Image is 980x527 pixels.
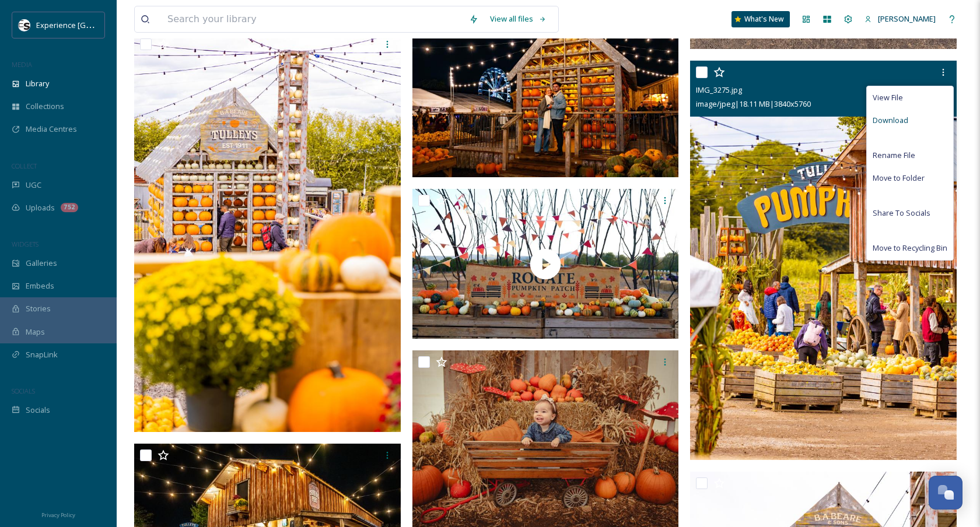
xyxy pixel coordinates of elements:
[696,99,811,109] span: image/jpeg | 18.11 MB | 3840 x 5760
[26,124,77,135] span: Media Centres
[873,92,903,103] span: View File
[26,202,55,213] span: Uploads
[731,11,790,27] a: What's New
[12,60,32,69] span: MEDIA
[873,243,947,254] span: Move to Recycling Bin
[26,405,50,416] span: Socials
[412,189,679,339] img: thumbnail
[12,161,37,170] span: COLLECT
[873,115,908,126] span: Download
[484,8,552,30] a: View all files
[36,19,152,30] span: Experience [GEOGRAPHIC_DATA]
[696,85,742,95] span: IMG_3275.jpg
[878,13,936,24] span: [PERSON_NAME]
[12,240,38,248] span: WIDGETS
[26,303,51,314] span: Stories
[859,8,942,30] a: [PERSON_NAME]
[690,61,957,461] img: IMG_3275.jpg
[26,78,49,89] span: Library
[26,101,64,112] span: Collections
[19,19,30,31] img: WSCC%20ES%20Socials%20Icon%20-%20Secondary%20-%20Black.jpg
[134,33,401,433] img: 4R1A4976.jpg
[61,203,78,212] div: 752
[873,208,930,219] span: Share To Socials
[26,326,45,338] span: Maps
[162,6,463,32] input: Search your library
[26,280,54,291] span: Embeds
[41,511,75,519] span: Privacy Policy
[41,507,75,521] a: Privacy Policy
[873,173,925,184] span: Move to Folder
[929,476,963,510] button: Open Chat
[26,180,41,191] span: UGC
[26,258,57,269] span: Galleries
[12,387,35,395] span: SOCIALS
[873,150,915,161] span: Rename File
[26,349,58,360] span: SnapLink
